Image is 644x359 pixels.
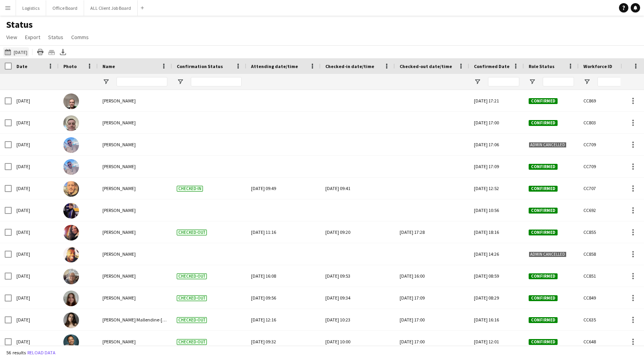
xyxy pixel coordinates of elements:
div: CC692 [579,199,633,221]
div: [DATE] 12:16 [251,309,316,330]
div: [DATE] 09:32 [251,331,316,352]
input: Name Filter Input [117,77,167,86]
span: [PERSON_NAME] [102,339,136,345]
div: [DATE] [12,265,59,287]
span: Confirmed [529,164,558,170]
span: Checked-in [177,186,203,192]
div: [DATE] 11:16 [251,221,316,243]
div: [DATE] 16:16 [469,309,524,330]
div: [DATE] [12,331,59,352]
span: [PERSON_NAME] [102,273,136,279]
a: Status [45,32,66,42]
span: Confirmed [529,120,558,126]
img: Sophie Fox [63,225,79,241]
span: Checked-out date/time [400,63,452,69]
span: Confirmed [529,230,558,235]
div: CC648 [579,331,633,352]
button: Open Filter Menu [583,78,590,85]
button: Logistics [16,0,46,16]
button: Office Board [46,0,84,16]
app-action-btn: Print [36,47,45,57]
span: Name [102,63,115,69]
span: Confirmed [529,317,558,323]
span: Confirmed [529,339,558,345]
div: [DATE] 08:29 [469,287,524,309]
img: Ashley Roberts [63,137,79,153]
span: [PERSON_NAME] [102,229,136,235]
span: View [6,34,17,41]
div: CC803 [579,112,633,133]
div: [DATE] 18:16 [469,221,524,243]
div: [DATE] 09:41 [325,178,390,199]
img: Austin Currithers [63,247,79,262]
div: [DATE] 09:34 [325,287,390,309]
app-action-btn: Export XLSX [58,47,68,57]
div: CC869 [579,90,633,111]
div: [DATE] 10:00 [325,331,390,352]
div: CC709 [579,134,633,155]
span: [PERSON_NAME] [102,98,136,104]
div: [DATE] [12,90,59,111]
div: [DATE] [12,134,59,155]
img: Ashley Roberts [63,159,79,175]
span: Confirmed [529,98,558,104]
span: Attending date/time [251,63,298,69]
span: [PERSON_NAME] [102,251,136,257]
div: [DATE] 09:53 [325,265,390,287]
input: Workforce ID Filter Input [597,77,629,86]
span: [PERSON_NAME] [102,207,136,213]
div: [DATE] [12,243,59,265]
span: Status [48,34,63,41]
div: CC709 [579,156,633,177]
span: Admin cancelled [529,142,567,148]
input: Confirmed Date Filter Input [488,77,519,86]
button: ALL Client Job Board [84,0,138,16]
img: Sophia Mallendine-Fry [63,312,79,328]
div: [DATE] [12,199,59,221]
div: [DATE] 09:56 [251,287,316,309]
span: [PERSON_NAME] [102,295,136,301]
button: Open Filter Menu [177,78,184,85]
div: [DATE] 17:09 [400,287,465,309]
div: [DATE] [12,221,59,243]
div: [DATE] 16:00 [400,265,465,287]
div: [DATE] [12,112,59,133]
span: [PERSON_NAME] [102,120,136,126]
div: CC855 [579,221,633,243]
img: Neil Stocks [63,181,79,197]
div: [DATE] 17:00 [400,309,465,330]
span: [PERSON_NAME] Mallendine-[PERSON_NAME] [102,317,194,323]
span: Checked-out [177,295,207,301]
div: [DATE] [12,287,59,309]
button: [DATE] [3,47,29,57]
span: Confirmed [529,208,558,214]
div: [DATE] 12:01 [469,331,524,352]
span: [PERSON_NAME] [102,185,136,191]
div: [DATE] 17:00 [469,112,524,133]
div: CC707 [579,178,633,199]
span: Confirmed [529,295,558,301]
div: [DATE] 10:23 [325,309,390,330]
span: Admin cancelled [529,251,567,257]
img: Desiree Ramsey [63,203,79,219]
div: CC858 [579,243,633,265]
span: Checked-in date/time [325,63,374,69]
a: View [3,32,20,42]
span: [PERSON_NAME] [102,142,136,147]
span: Checked-out [177,339,207,345]
div: [DATE] 16:08 [251,265,316,287]
img: Carol Shepherd [63,269,79,284]
span: Workforce ID [583,63,612,69]
span: Checked-out [177,317,207,323]
span: [PERSON_NAME] [102,163,136,169]
span: Export [25,34,40,41]
img: Ciaran Carey [63,115,79,131]
div: [DATE] 17:09 [469,156,524,177]
button: Open Filter Menu [102,78,109,85]
span: Confirmed [529,273,558,279]
button: Open Filter Menu [529,78,536,85]
div: [DATE] 17:28 [400,221,465,243]
a: Export [22,32,43,42]
div: [DATE] 14:26 [469,243,524,265]
span: Checked-out [177,273,207,279]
